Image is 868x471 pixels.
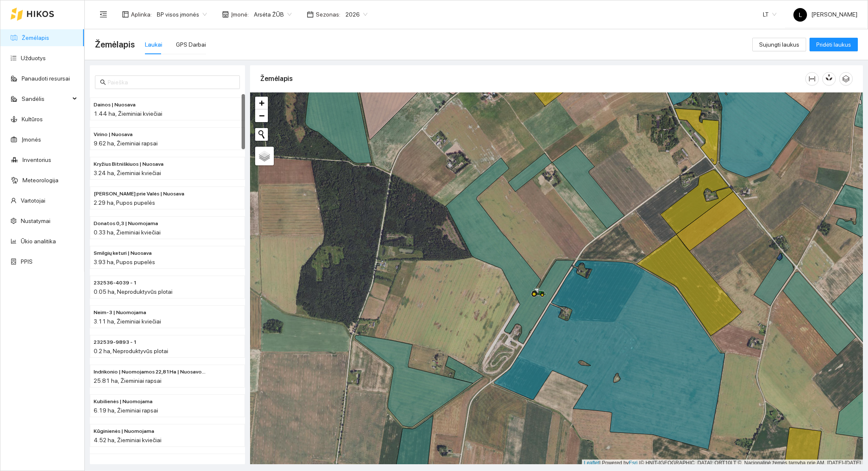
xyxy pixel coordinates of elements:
[759,40,799,49] span: Sujungti laukus
[94,398,153,406] span: Kubilienės | Nuomojama
[22,116,43,123] a: Kultūros
[21,197,45,204] a: Vartotojai
[94,131,133,139] span: Virino | Nuosava
[22,177,58,184] a: Meteorologija
[21,217,50,224] a: Nustatymai
[231,10,249,19] span: Įmonė :
[21,238,56,245] a: Ūkio analitika
[21,55,46,61] a: Užduotys
[793,11,857,18] span: [PERSON_NAME]
[94,348,168,354] span: 0.2 ha, Neproduktyvūs plotai
[94,140,158,147] span: 9.62 ha, Žieminiai rapsai
[94,288,172,295] span: 0.05 ha, Neproduktyvūs plotai
[22,75,70,82] a: Panaudoti resursai
[22,136,41,143] a: Įmonės
[94,220,158,228] span: Donatos 0,3 | Nuomojama
[259,110,264,121] span: −
[145,40,162,49] div: Laukai
[629,460,638,466] a: Esri
[582,460,863,467] div: | Powered by © HNIT-[GEOGRAPHIC_DATA]; ORT10LT ©, Nacionalinė žemės tarnyba prie AM, [DATE]-[DATE]
[157,8,207,21] span: BP visos įmonės
[94,259,155,265] span: 3.93 ha, Pupos pupelės
[95,6,112,23] button: menu-fold
[94,427,154,435] span: Kūginienės | Nuomojama
[260,67,805,91] div: Žemėlapis
[255,128,268,141] button: Initiate a new search
[94,338,137,346] span: 232539-9893 - 1
[254,8,292,21] span: Arsėta ŽŪB
[94,437,161,443] span: 4.52 ha, Žieminiai kviečiai
[806,75,818,82] span: column-width
[21,258,33,265] a: PPIS
[100,79,106,85] span: search
[316,10,340,19] span: Sezonas :
[94,101,136,109] span: Dainos | Nuosava
[94,377,161,384] span: 25.81 ha, Žieminiai rapsai
[345,8,367,21] span: 2026
[584,460,599,466] a: Leaflet
[94,309,146,317] span: Neim-3 | Nuomojama
[222,11,229,18] span: shop
[816,40,851,49] span: Pridėti laukus
[307,11,314,18] span: calendar
[810,38,858,51] button: Pridėti laukus
[94,249,152,257] span: Smilgių keturi | Nuosava
[763,8,776,21] span: LT
[805,72,819,86] button: column-width
[131,10,152,19] span: Aplinka :
[100,11,107,18] span: menu-fold
[752,41,806,48] a: Sujungti laukus
[94,279,137,287] span: 232536-4039 - 1
[22,34,49,41] a: Žemėlapis
[639,460,640,466] span: |
[22,156,51,163] a: Inventorius
[108,78,235,87] input: Paieška
[255,97,268,109] a: Zoom in
[22,90,70,107] span: Sandėlis
[94,199,155,206] span: 2.29 ha, Pupos pupelės
[259,98,264,108] span: +
[94,368,207,376] span: Indrikonio | Nuomojamos 22,81Ha | Nuosavos 3,00 Ha
[255,109,268,122] a: Zoom out
[255,147,274,165] a: Layers
[94,190,184,198] span: Rolando prie Valės | Nuosava
[122,11,129,18] span: layout
[94,170,161,176] span: 3.24 ha, Žieminiai kviečiai
[95,38,135,51] span: Žemėlapis
[176,40,206,49] div: GPS Darbai
[94,110,162,117] span: 1.44 ha, Žieminiai kviečiai
[799,8,802,22] span: L
[810,41,858,48] a: Pridėti laukus
[752,38,806,51] button: Sujungti laukus
[94,318,161,325] span: 3.11 ha, Žieminiai kviečiai
[94,160,164,168] span: Kryžius Bitniškiuos | Nuosava
[94,407,158,414] span: 6.19 ha, Žieminiai rapsai
[94,229,161,236] span: 0.33 ha, Žieminiai kviečiai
